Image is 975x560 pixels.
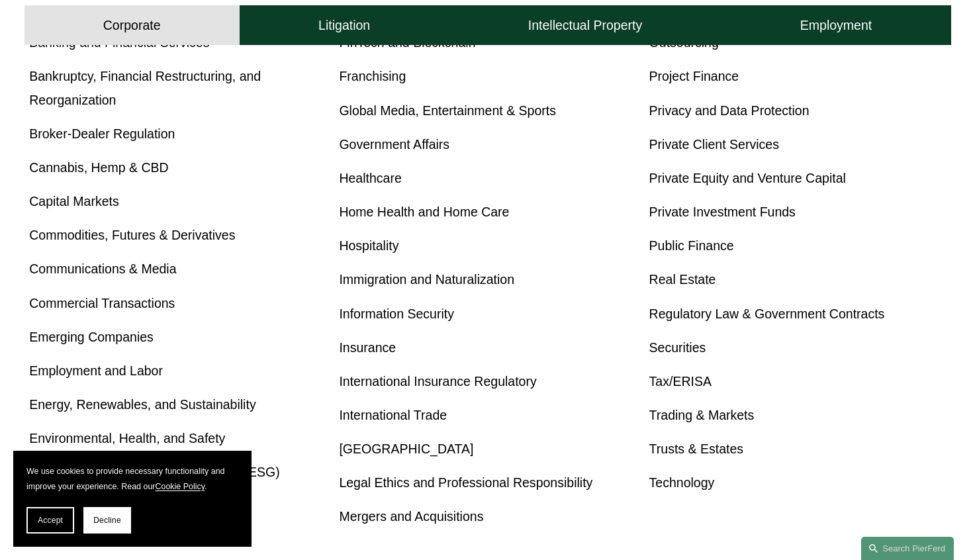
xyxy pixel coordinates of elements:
[29,160,168,175] a: Cannabis, Hemp & CBD
[339,205,509,219] a: Home Health and Home Care
[26,464,238,494] p: We use cookies to provide necessary functionality and improve your experience. Read our .
[339,272,514,287] a: Immigration and Naturalization
[339,238,398,253] a: Hospitality
[649,306,885,321] a: Regulatory Law & Government Contracts
[649,408,755,422] a: Trading & Markets
[649,137,779,152] a: Private Client Services
[13,451,252,547] section: Cookie banner
[29,228,235,242] a: Commodities, Futures & Derivatives
[29,296,175,310] a: Commercial Transactions
[339,171,401,185] a: Healthcare
[649,340,706,355] a: Securities
[103,17,161,34] h4: Corporate
[339,340,396,355] a: Insurance
[800,17,872,34] h4: Employment
[29,69,261,107] a: Bankruptcy, Financial Restructuring, and Reorganization
[861,537,954,560] a: Search this site
[29,126,175,141] a: Broker-Dealer Regulation
[339,442,473,456] a: [GEOGRAPHIC_DATA]
[29,363,163,378] a: Employment and Labor
[339,69,406,83] a: Franchising
[26,507,74,534] button: Accept
[83,507,131,534] button: Decline
[93,516,121,525] span: Decline
[649,69,739,83] a: Project Finance
[339,103,556,118] a: Global Media, Entertainment & Sports
[528,17,642,34] h4: Intellectual Property
[29,261,176,276] a: Communications & Media
[649,205,796,219] a: Private Investment Funds
[38,516,63,525] span: Accept
[649,238,734,253] a: Public Finance
[339,374,536,389] a: International Insurance Regulatory
[649,475,715,490] a: Technology
[339,509,483,524] a: Mergers and Acquisitions
[649,171,846,185] a: Private Equity and Venture Capital
[339,475,592,490] a: Legal Ethics and Professional Responsibility
[29,397,255,412] a: Energy, Renewables, and Sustainability
[318,17,370,34] h4: Litigation
[156,482,205,491] a: Cookie Policy
[339,306,454,321] a: Information Security
[339,137,449,152] a: Government Affairs
[649,374,712,389] a: Tax/ERISA
[29,431,225,445] a: Environmental, Health, and Safety
[29,330,154,344] a: Emerging Companies
[29,194,119,209] a: Capital Markets
[649,103,810,118] a: Privacy and Data Protection
[649,442,743,456] a: Trusts & Estates
[339,408,447,422] a: International Trade
[649,272,716,287] a: Real Estate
